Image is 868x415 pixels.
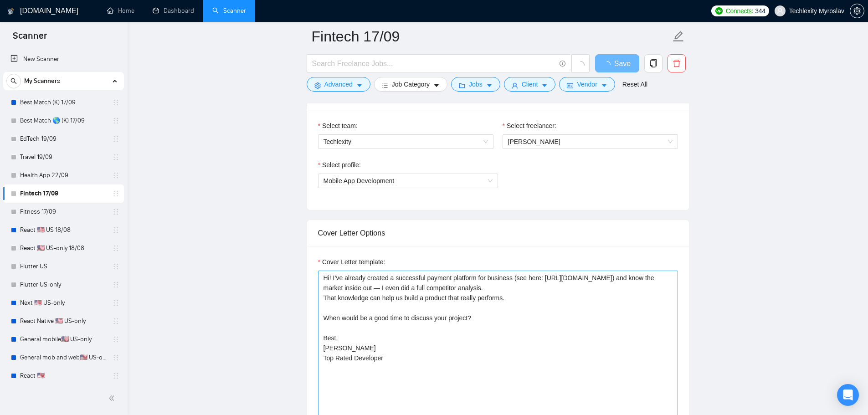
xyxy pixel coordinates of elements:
[112,172,119,179] span: holder
[522,79,538,89] span: Client
[112,245,119,252] span: holder
[112,208,119,215] span: holder
[20,221,107,239] a: React 🇺🇸 US 18/08
[20,312,107,330] a: React Native 🇺🇸 US-only
[715,7,723,15] img: upwork-logo.png
[392,79,430,89] span: Job Category
[324,174,493,188] span: Mobile App Development
[322,160,361,170] span: Select profile:
[726,6,753,16] span: Connects:
[112,299,119,307] span: holder
[601,82,607,89] span: caret-down
[8,4,14,19] img: logo
[486,82,493,89] span: caret-down
[20,130,107,148] a: EdTech 19/09
[451,77,500,92] button: folderJobscaret-down
[20,166,107,184] a: Health App 22/09
[20,294,107,312] a: Next 🇺🇸 US-only
[382,82,388,89] span: bars
[20,184,107,203] a: Fintech 17/09
[112,354,119,361] span: holder
[755,6,765,16] span: 344
[20,203,107,221] a: Fitness 17/09
[20,367,107,385] a: React 🇺🇸
[112,99,119,106] span: holder
[6,74,21,88] button: search
[20,93,107,112] a: Best Match (K) 17/09
[108,394,118,403] span: double-left
[622,79,647,89] a: Reset All
[850,7,864,15] a: setting
[356,82,363,89] span: caret-down
[595,54,639,72] button: Save
[112,117,119,124] span: holder
[112,263,119,270] span: holder
[20,112,107,130] a: Best Match 🌎 (K) 17/09
[318,121,358,131] label: Select team:
[312,58,555,69] input: Search Freelance Jobs...
[5,29,54,48] span: Scanner
[112,372,119,379] span: holder
[153,7,194,15] a: dashboardDashboard
[459,82,465,89] span: folder
[20,330,107,348] a: General mobile🇺🇸 US-only
[673,31,684,42] span: edit
[307,77,370,92] button: settingAdvancedcaret-down
[850,4,864,18] button: setting
[576,61,585,69] span: loading
[559,77,615,92] button: idcardVendorcaret-down
[508,135,673,149] span: Myroslav Koval
[318,257,385,267] label: Cover Letter template:
[24,72,60,90] span: My Scanners
[668,54,686,72] button: delete
[212,7,246,15] a: searchScanner
[20,348,107,367] a: General mob and web🇺🇸 US-only - to be done
[20,257,107,276] a: Flutter US
[7,78,21,84] span: search
[107,7,134,15] a: homeHome
[10,50,117,68] a: New Scanner
[20,239,107,257] a: React 🇺🇸 US-only 18/08
[324,135,488,149] span: Techlexity
[645,59,662,67] span: copy
[503,121,556,131] label: Select freelancer:
[567,82,573,89] span: idcard
[577,79,597,89] span: Vendor
[374,77,447,92] button: barsJob Categorycaret-down
[112,135,119,143] span: holder
[112,318,119,325] span: holder
[318,220,678,246] div: Cover Letter Options
[668,59,685,67] span: delete
[314,82,321,89] span: setting
[614,58,631,69] span: Save
[541,82,548,89] span: caret-down
[837,384,859,406] div: Open Intercom Messenger
[312,25,671,48] input: Scanner name...
[112,226,119,234] span: holder
[112,281,119,288] span: holder
[603,61,614,68] span: loading
[112,336,119,343] span: holder
[112,190,119,197] span: holder
[3,50,124,68] li: New Scanner
[112,154,119,161] span: holder
[469,79,483,89] span: Jobs
[433,82,440,89] span: caret-down
[850,7,864,15] span: setting
[504,77,556,92] button: userClientcaret-down
[777,8,783,14] span: user
[560,61,565,67] span: info-circle
[512,82,518,89] span: user
[324,79,353,89] span: Advanced
[20,276,107,294] a: Flutter US-only
[644,54,663,72] button: copy
[20,148,107,166] a: Travel 19/09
